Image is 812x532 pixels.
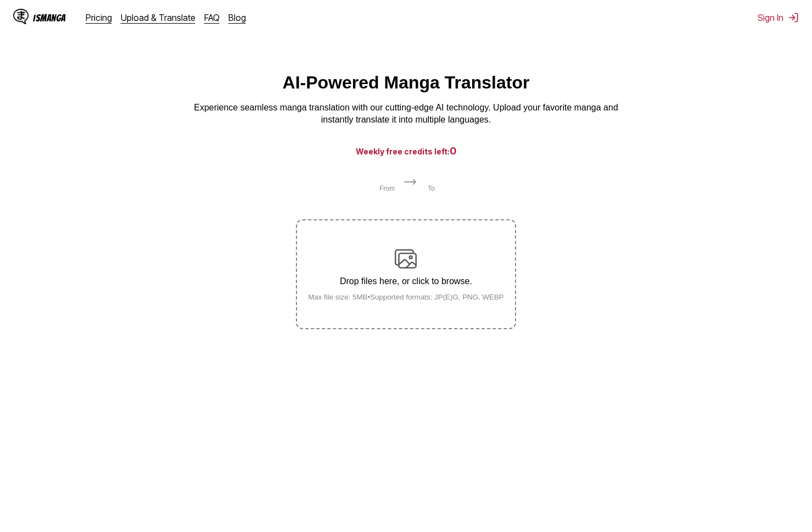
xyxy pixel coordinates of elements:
div: IsManga [33,13,66,23]
img: Sign out [788,12,799,23]
h1: AI-Powered Manga Translator [283,73,530,93]
label: From [379,185,395,192]
a: Upload & Translate [121,12,195,23]
label: To [428,185,435,192]
p: Experience seamless manga translation with our cutting-edge AI technology. Upload your favorite m... [187,102,626,126]
a: IsManga LogoIsManga [13,9,86,26]
h3: Weekly free credits left: [26,144,786,158]
small: Max file size: 5MB • Supported formats: JP(E)G, PNG, WEBP [299,293,513,301]
a: Blog [228,12,246,23]
span: 0 [450,145,457,157]
button: Sign In [758,12,799,23]
a: FAQ [204,12,220,23]
a: Pricing [86,12,112,23]
img: IsManga Logo [13,9,29,24]
img: Languages icon [404,175,417,189]
p: Drop files here, or click to browse. [299,276,513,286]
